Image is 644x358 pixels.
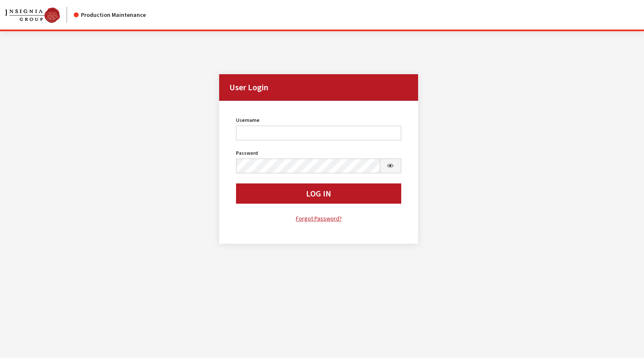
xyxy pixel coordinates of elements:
label: Password [236,149,258,157]
a: Forgot Password? [236,214,401,223]
h2: User Login [219,74,418,101]
a: Insignia Group logo [5,7,74,23]
div: Production Maintenance [74,11,146,19]
label: Username [236,116,260,124]
img: Catalog Maintenance [5,8,60,23]
button: Show Password [380,159,402,173]
button: Log In [236,183,401,204]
